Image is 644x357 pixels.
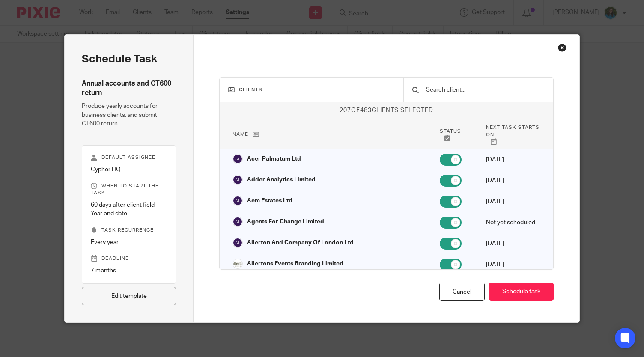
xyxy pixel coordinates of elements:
[486,176,540,185] p: [DATE]
[91,154,167,161] p: Default assignee
[220,106,553,115] p: of clients selected
[233,154,243,164] img: svg%3E
[91,238,167,247] p: Every year
[91,183,167,196] p: When to start the task
[233,175,243,185] img: svg%3E
[233,217,243,227] img: svg%3E
[247,196,292,205] p: Aem Estates Ltd
[440,128,468,141] p: Status
[82,79,176,98] h4: Annual accounts and CT600 return
[233,196,243,206] img: svg%3E
[91,227,167,234] p: Task recurrence
[486,124,540,145] p: Next task starts on
[91,165,167,174] p: Cypher HQ
[439,283,485,301] div: Cancel
[247,238,354,247] p: Allerton And Company Of London Ltd
[486,155,540,164] p: [DATE]
[82,102,176,128] p: Produce yearly accounts for business clients, and submit CT600 return.
[486,260,540,269] p: [DATE]
[82,287,176,305] a: Edit template
[233,238,243,248] img: svg%3E
[486,239,540,248] p: [DATE]
[247,155,301,163] p: Acer Palmatum Ltd
[233,259,243,269] img: Screenshot%202023-04-20%20at%2010.13.05.png
[558,43,566,52] div: Close this dialog window
[82,52,176,66] h2: Schedule task
[247,217,324,226] p: Agents For Change Limited
[233,131,422,138] p: Name
[247,259,343,268] p: Allertons Events Branding Limited
[247,176,316,184] p: Adder Analytics Limited
[489,283,554,301] button: Schedule task
[425,85,545,95] input: Search client...
[228,86,395,93] h3: Clients
[91,201,167,218] p: 60 days after client field Year end date
[360,107,372,113] span: 483
[91,266,167,275] p: 7 months
[340,107,351,113] span: 207
[91,255,167,262] p: Deadline
[486,197,540,206] p: [DATE]
[486,218,540,227] p: Not yet scheduled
